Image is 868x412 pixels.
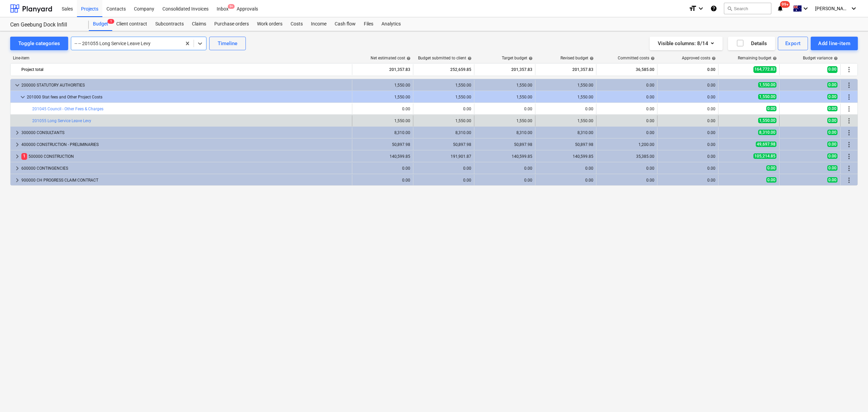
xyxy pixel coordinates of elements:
span: keyboard_arrow_right [13,176,21,184]
div: Visible columns : 8/14 [658,39,714,48]
span: keyboard_arrow_down [13,81,21,89]
span: More actions [845,129,853,137]
div: 0.00 [599,130,654,135]
div: 201000 Stat fees and Other Project Costs [27,92,349,102]
a: Subcontracts [151,17,188,31]
div: Export [785,39,801,48]
div: 201,357.83 [538,64,593,75]
span: 0.00 [827,165,837,171]
div: 0.00 [599,118,654,123]
div: 0.00 [538,166,593,171]
div: 50,897.98 [355,142,410,147]
span: 0.00 [766,177,776,183]
div: 50,897.98 [477,142,532,147]
button: Add line-item [811,37,858,50]
button: Search [724,3,771,14]
span: 1,550.00 [758,82,776,88]
a: Cash flow [331,17,360,31]
div: Details [736,39,767,48]
div: 1,550.00 [416,83,471,88]
button: Export [778,37,808,50]
div: 1,550.00 [355,95,410,99]
a: Claims [188,17,210,31]
div: 50,897.98 [538,142,593,147]
span: keyboard_arrow_right [13,152,21,161]
div: 201,357.83 [355,64,410,75]
span: 0.00 [827,118,837,123]
span: 0.00 [827,94,837,99]
span: 0.00 [827,66,837,73]
div: Toggle categories [18,39,60,48]
span: 0.00 [766,165,776,171]
div: 1,200.00 [599,142,654,147]
div: 300000 CONSULTANTS [21,127,349,138]
span: 0.00 [827,142,837,147]
span: More actions [845,105,853,113]
div: 201,357.83 [477,64,532,75]
div: 0.00 [660,178,715,183]
span: search [727,6,732,11]
span: 8,310.00 [758,130,776,135]
div: 0.00 [599,83,654,88]
div: Budget variance [803,56,838,60]
div: 1,550.00 [355,83,410,88]
button: Details [728,37,775,50]
div: 0.00 [477,178,532,183]
div: Project total [21,64,349,75]
span: 99+ [780,1,790,8]
div: 140,599.85 [477,154,532,159]
a: Costs [287,17,307,31]
div: 0.00 [355,178,410,183]
span: More actions [845,176,853,184]
a: Purchase orders [210,17,253,31]
a: Work orders [253,17,287,31]
div: 0.00 [477,107,532,111]
span: help [466,56,472,60]
span: 1,550.00 [758,94,776,99]
span: help [649,56,655,60]
div: Budget [89,17,112,31]
div: 1,550.00 [477,118,532,123]
div: 200000 STATUTORY AUTHORITIES [21,80,349,91]
div: Add line-item [818,39,850,48]
a: Files [360,17,377,31]
button: Visible columns:8/14 [650,37,723,50]
i: Knowledge base [710,4,717,13]
span: 1 [21,153,27,160]
div: 0.00 [416,178,471,183]
div: 0.00 [599,178,654,183]
div: 0.00 [538,107,593,111]
div: 140,599.85 [355,154,410,159]
span: More actions [845,152,853,161]
div: 1,550.00 [477,95,532,99]
div: Budget submitted to client [418,56,472,60]
span: More actions [845,141,853,149]
div: 1,550.00 [416,118,471,123]
span: 0.00 [827,82,837,88]
a: Income [307,17,331,31]
span: [PERSON_NAME] [815,6,849,11]
span: 164,772.83 [753,66,776,73]
div: 0.00 [660,130,715,135]
div: 0.00 [416,107,471,111]
div: 0.00 [355,107,410,111]
div: 0.00 [660,83,715,88]
span: help [710,56,716,60]
span: help [832,56,838,60]
div: 500000 CONSTRUCTION [21,151,349,162]
div: 0.00 [660,154,715,159]
span: 0.00 [827,153,837,159]
div: 0.00 [660,95,715,99]
span: 0.00 [766,106,776,111]
span: keyboard_arrow_down [19,93,27,101]
div: Cen Geebung Dock Infill [10,21,81,29]
button: Toggle categories [10,37,68,50]
div: 140,599.85 [538,154,593,159]
i: format_size [689,4,697,13]
span: More actions [845,117,853,125]
i: keyboard_arrow_down [802,4,810,13]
